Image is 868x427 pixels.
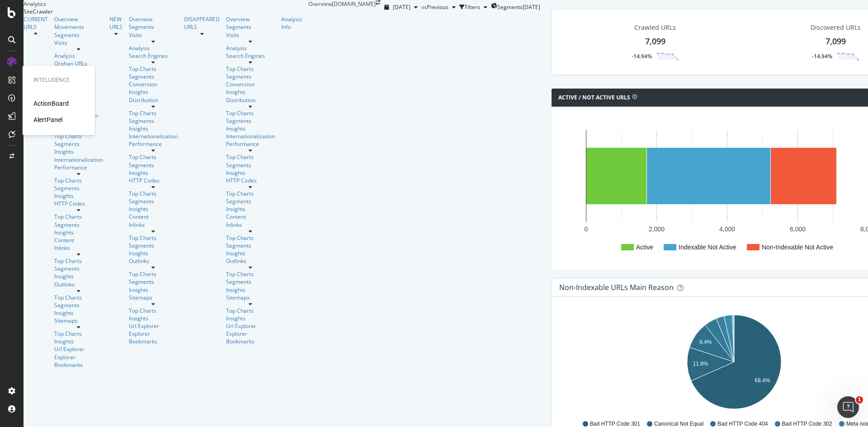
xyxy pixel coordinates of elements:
[719,225,735,233] text: 4,000
[54,148,103,155] div: Insights
[54,164,103,171] a: Performance
[226,270,275,278] div: Top Charts
[129,96,178,104] a: Distribution
[226,31,275,39] a: Visits
[129,213,178,221] a: Content
[129,88,178,96] a: Insights
[129,278,178,286] div: Segments
[54,221,103,229] div: Segments
[129,322,178,330] a: Url Explorer
[129,249,178,257] div: Insights
[226,257,275,265] div: Outlinks
[585,225,588,233] text: 0
[33,115,62,124] a: AlertPanel
[634,23,676,32] div: Crawled URLs
[226,140,275,148] a: Performance
[129,234,178,242] a: Top Charts
[54,184,103,192] a: Segments
[226,44,275,52] a: Analysis
[636,244,653,251] text: Active
[559,283,674,292] div: Non-Indexable URLs Main Reason
[54,353,103,369] a: Explorer Bookmarks
[226,286,275,294] div: Insights
[54,257,103,265] a: Top Charts
[226,294,275,301] div: Sitemaps
[54,229,103,236] a: Insights
[226,213,275,221] div: Content
[129,307,178,314] a: Top Charts
[226,205,275,213] div: Insights
[226,197,275,205] a: Segments
[826,36,846,47] div: 7,099
[54,281,103,288] div: Outlinks
[393,3,410,11] span: 2025 Sep. 7th
[54,60,103,67] a: Orphan URLs
[54,272,103,280] a: Insights
[129,197,178,205] a: Segments
[54,140,103,148] a: Segments
[226,125,275,132] a: Insights
[812,52,832,60] div: -14.94%
[226,153,275,161] a: Top Charts
[54,132,103,140] a: Top Charts
[226,322,275,330] div: Url Explorer
[129,177,178,184] div: HTTP Codes
[54,345,103,353] a: Url Explorer
[226,80,275,88] a: Conversion
[54,52,103,60] a: Analysis
[129,221,178,229] a: Inlinks
[54,31,103,39] div: Segments
[226,15,275,23] a: Overview
[226,65,275,73] a: Top Charts
[226,190,275,197] a: Top Charts
[632,52,652,60] div: -14.94%
[54,200,103,207] a: HTTP Codes
[226,278,275,286] a: Segments
[54,338,103,345] a: Insights
[226,96,275,104] a: Distribution
[645,36,665,47] div: 7,099
[226,169,275,177] a: Insights
[33,76,84,84] div: Intelligence
[129,73,178,80] a: Segments
[129,270,178,278] a: Top Charts
[837,396,859,418] iframe: Intercom live chat
[54,244,103,252] div: Inlinks
[129,161,178,169] div: Segments
[649,225,665,233] text: 2,000
[129,80,178,88] div: Conversion
[129,153,178,161] div: Top Charts
[226,330,275,345] div: Explorer Bookmarks
[226,307,275,314] a: Top Charts
[226,249,275,257] a: Insights
[129,117,178,125] div: Segments
[109,15,123,31] a: NEW URLS
[54,301,103,309] div: Segments
[184,15,220,31] div: DISAPPEARED URLS
[129,125,178,132] div: Insights
[226,109,275,117] div: Top Charts
[129,44,178,52] a: Analysis
[226,132,275,140] a: Internationalization
[129,242,178,249] div: Segments
[523,3,540,11] div: [DATE]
